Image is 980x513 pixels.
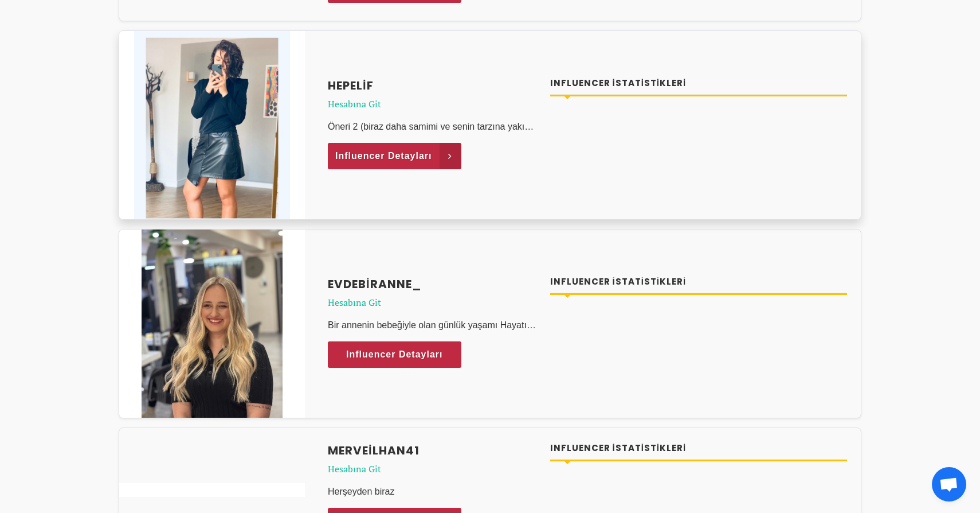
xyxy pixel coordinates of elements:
[328,442,536,459] a: merveilhan41
[328,120,536,134] p: Öneri 2 (biraz daha samimi ve senin tarzına yakın) Hikayemi anlatıyorum: 38 yaşında kendi yolunu ...
[932,467,966,502] div: Açık sohbet
[328,318,536,332] p: Bir annenin bebeğiyle olan günlük yaşamı Hayatı kolaylaştıran bilgiler Ürün deneyimi ve görüşleri ❣️
[550,275,848,289] h4: Influencer İstatistikleri
[346,346,443,363] span: Influencer Detayları
[328,296,536,309] span: Hesabına Git
[328,485,536,499] p: Herşeyden biraz
[328,97,536,111] span: Hesabına Git
[328,275,536,293] a: evdebiranne_
[328,77,536,94] a: hepelif
[335,147,432,165] span: Influencer Detayları
[550,442,848,455] h4: Influencer İstatistikleri
[328,462,536,476] span: Hesabına Git
[328,143,461,169] a: Influencer Detayları
[328,341,461,368] a: Influencer Detayları
[550,77,848,90] h4: Influencer İstatistikleri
